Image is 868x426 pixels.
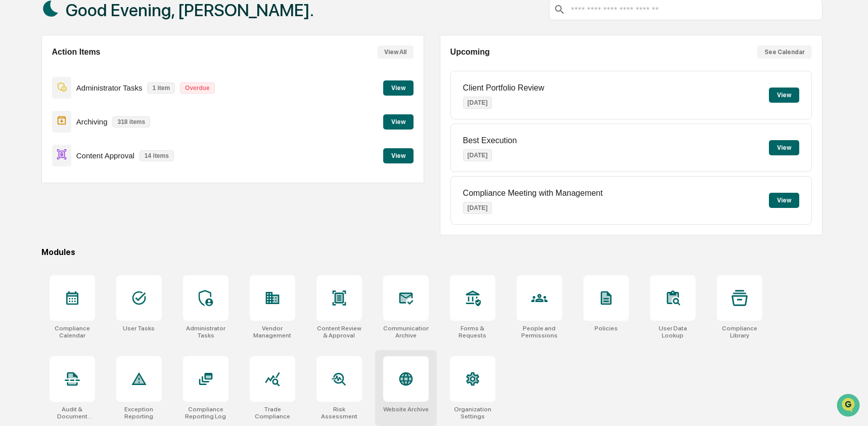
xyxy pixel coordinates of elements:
[34,77,166,88] div: Start new chat
[34,88,128,96] div: We're available if you need us!
[463,83,544,93] p: Client Portfolio Review
[50,406,95,420] div: Audit & Document Logs
[836,393,863,420] iframe: Open customer support
[112,116,150,127] p: 318 items
[316,406,362,420] div: Risk Assessment
[383,325,429,339] div: Communications Archive
[76,117,108,126] p: Archiving
[10,77,28,96] img: 1746055101610-c473b297-6a78-478c-a979-82029cc54cd1
[383,80,414,96] button: View
[10,129,18,137] div: 🖐️
[463,189,603,198] p: Compliance Meeting with Management
[69,123,129,142] a: 🗄️Attestations
[463,202,492,214] p: [DATE]
[383,114,414,130] button: View
[123,325,155,332] div: User Tasks
[140,150,174,161] p: 14 items
[377,46,414,59] button: View All
[595,325,618,332] div: Policies
[383,150,414,160] a: View
[383,82,414,92] a: View
[463,149,492,161] p: [DATE]
[463,97,492,109] p: [DATE]
[717,325,762,339] div: Compliance Library
[383,116,414,126] a: View
[83,127,125,138] span: Attestations
[316,325,362,339] div: Content Review & Approval
[10,148,18,156] div: 🔎
[517,325,562,339] div: People and Permissions
[6,143,68,161] a: 🔎Data Lookup
[450,406,495,420] div: Organization Settings
[183,406,229,420] div: Compliance Reporting Log
[450,325,495,339] div: Forms & Requests
[383,148,414,163] button: View
[73,129,81,137] div: 🗄️
[757,46,812,59] button: See Calendar
[41,247,823,257] div: Modules
[76,83,143,92] p: Administrator Tasks
[101,172,122,179] span: Pylon
[769,140,799,155] button: View
[10,21,184,37] p: How can we help?
[250,325,295,339] div: Vendor Management
[463,136,517,145] p: Best Execution
[76,151,134,160] p: Content Approval
[172,80,184,93] button: Start new chat
[250,406,295,420] div: Trade Compliance
[769,193,799,208] button: View
[147,82,175,94] p: 1 item
[450,48,490,57] h2: Upcoming
[183,325,229,339] div: Administrator Tasks
[116,406,162,420] div: Exception Reporting
[50,325,95,339] div: Compliance Calendar
[52,48,101,57] h2: Action Items
[769,88,799,103] button: View
[71,171,122,179] a: Powered byPylon
[20,127,65,138] span: Preclearance
[6,123,69,142] a: 🖐️Preclearance
[383,406,429,413] div: Website Archive
[650,325,696,339] div: User Data Lookup
[180,82,215,94] p: Overdue
[20,147,64,157] span: Data Lookup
